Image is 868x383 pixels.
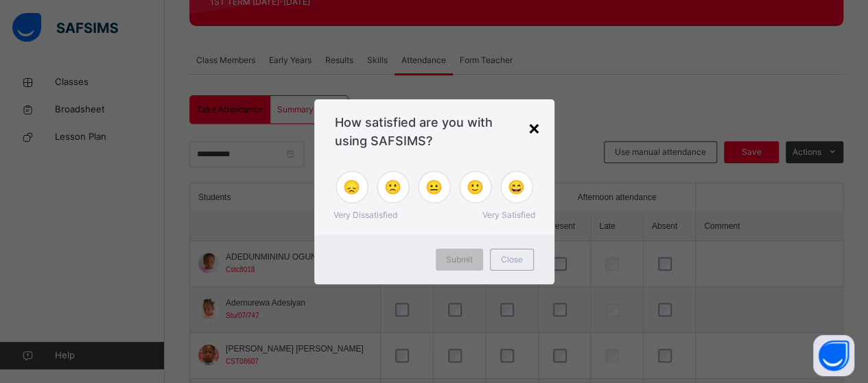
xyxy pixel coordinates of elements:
span: Submit [446,254,473,266]
span: 😐 [425,177,443,197]
span: Very Dissatisfied [333,209,397,221]
span: Very Satisfied [482,209,535,221]
span: 😞 [343,177,360,197]
span: 😄 [508,177,525,197]
span: 🙁 [384,177,401,197]
button: Open asap [813,335,854,376]
div: × [528,113,541,142]
span: How satisfied are you with using SAFSIMS? [335,113,534,150]
span: Close [501,254,523,266]
span: 🙂 [467,177,484,197]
